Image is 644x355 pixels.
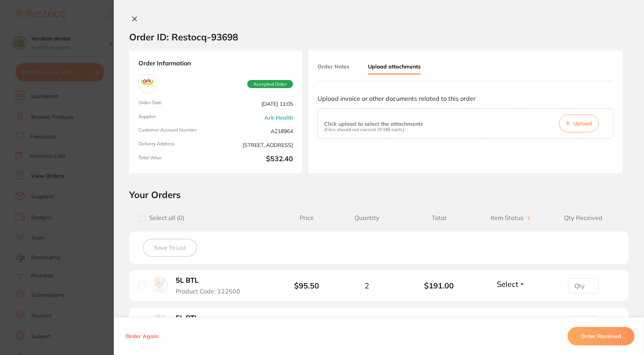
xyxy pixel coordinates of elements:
[573,120,592,127] span: Upload
[547,214,619,222] span: Qty Received
[265,115,293,121] a: Ark Health
[318,95,613,102] p: Upload invoice or other documents related to this order
[176,314,198,322] b: 5L BTL
[247,80,293,88] span: Accepted Order
[494,279,528,289] button: Select
[138,127,213,135] span: Customer Account Number
[173,314,251,333] button: 5L BTL Product Code: 122502
[567,327,634,345] button: Order Received
[176,288,240,295] span: Product Code: 122500
[568,278,599,293] input: Qty
[403,214,475,222] span: Total
[138,60,293,68] strong: Order Information
[497,279,518,289] span: Select
[403,281,475,290] b: $191.00
[140,76,155,91] img: Ark Health
[294,281,319,290] b: $95.50
[151,277,168,293] img: 5L BTL
[324,127,423,132] p: (Files should not exceed 20 MB each.)
[176,277,198,285] b: 5L BTL
[368,60,421,75] button: Upload attachments
[364,281,369,290] span: 2
[145,214,185,222] span: Select all ( 0 )
[219,100,293,108] span: [DATE] 11:05
[129,189,629,200] h2: Your Orders
[219,155,293,164] b: $532.40
[138,114,213,122] span: Supplier
[219,127,293,135] span: A218964
[151,314,168,331] img: 5L BTL
[475,214,547,222] span: Item Status
[123,333,161,340] button: Order Again
[129,31,238,43] h2: Order ID: Restocq- 93698
[143,239,197,257] button: Save To List
[559,115,599,132] button: Upload
[331,214,403,222] span: Quantity
[219,141,293,149] span: [STREET_ADDRESS]
[173,276,251,295] button: 5L BTL Product Code: 122500
[138,155,213,164] span: Total Value
[568,316,599,331] input: Qty
[324,121,423,127] p: Click upload to select the attachments
[318,60,349,73] button: Order Notes
[138,100,213,108] span: Order Date
[138,141,213,149] span: Delivery Address
[283,214,331,222] span: Price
